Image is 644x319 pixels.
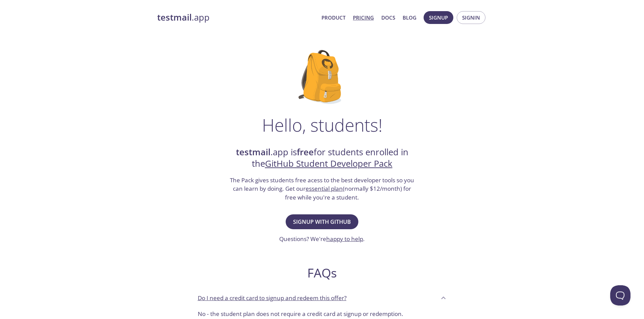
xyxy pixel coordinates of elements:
[192,289,452,307] div: Do I need a credit card to signup and redeem this offer?
[229,147,415,170] h2: .app is for students enrolled in the
[610,285,630,305] iframe: Help Scout Beacon - Open
[236,146,270,158] strong: testmail
[229,176,415,202] h3: The Pack gives students free acess to the best developer tools so you can learn by doing. Get our...
[457,11,485,24] button: Signin
[353,13,374,22] a: Pricing
[381,13,395,22] a: Docs
[265,158,392,169] a: GitHub Student Developer Pack
[293,217,351,227] span: Signup with GitHub
[157,12,316,23] a: testmail.app
[279,235,365,243] h3: Questions? We're .
[157,11,192,23] strong: testmail
[462,13,480,22] span: Signin
[403,13,416,22] a: Blog
[424,11,453,24] button: Signup
[321,13,345,22] a: Product
[192,265,452,281] h2: FAQs
[198,310,447,318] p: No - the student plan does not require a credit card at signup or redemption.
[299,50,345,104] img: github-student-backpack.png
[297,146,314,158] strong: free
[198,294,347,302] p: Do I need a credit card to signup and redeem this offer?
[306,185,343,192] a: essential plan
[429,13,448,22] span: Signup
[286,214,358,229] button: Signup with GitHub
[262,115,382,135] h1: Hello, students!
[326,235,363,243] a: happy to help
